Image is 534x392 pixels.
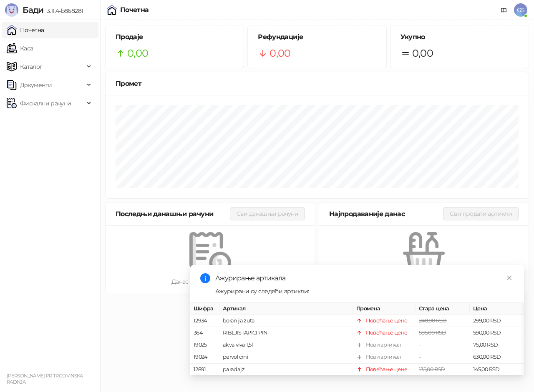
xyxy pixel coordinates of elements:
[190,303,219,315] th: Шифра
[20,95,71,112] span: Фискални рачуни
[215,273,514,283] div: Ажурирање артикала
[200,273,210,283] span: info-circle
[366,341,401,350] div: Нови артикал
[416,340,470,352] td: -
[219,315,353,327] td: boranija zuta
[443,207,519,220] button: Сви продати артикли
[353,303,416,315] th: Промена
[470,364,524,376] td: 145,00 RSD
[366,365,408,374] div: Повећање цене
[219,364,353,376] td: paradajz
[219,352,353,364] td: pervol crni
[5,3,18,17] img: Logo
[366,329,408,337] div: Повећање цене
[7,373,83,385] small: [PERSON_NAME] PR TRGOVINSKA RADNJA
[470,315,524,327] td: 299,00 RSD
[419,317,447,324] span: 240,00 RSD
[127,45,148,61] span: 0,00
[190,315,219,327] td: 12934
[506,275,512,281] span: close
[412,45,433,61] span: 0,00
[470,352,524,364] td: 630,00 RSD
[116,209,230,219] div: Последњи данашњи рачуни
[470,327,524,340] td: 590,00 RSD
[190,364,219,376] td: 12891
[43,7,83,15] span: 3.11.4-b868281
[470,340,524,352] td: 75,00 RSD
[470,303,524,315] th: Цена
[219,303,353,315] th: Артикал
[258,32,376,42] h5: Рефундације
[219,327,353,340] td: RIBLJISTAPICI PIN
[20,58,43,75] span: Каталог
[119,277,302,286] div: Данас нема издатих рачуна
[329,209,443,219] div: Најпродаваније данас
[190,340,219,352] td: 19025
[514,3,527,17] span: GS
[419,330,446,336] span: 585,00 RSD
[366,317,408,325] div: Повећање цене
[215,287,514,296] div: Ажурирани су следећи артикли:
[219,340,353,352] td: akva viva 1,5l
[416,352,470,364] td: -
[190,327,219,340] td: 364
[190,352,219,364] td: 19024
[416,303,470,315] th: Стара цена
[400,32,519,42] h5: Укупно
[23,5,43,15] span: Бади
[120,7,149,13] div: Почетна
[270,45,290,61] span: 0,00
[230,207,305,220] button: Сви данашњи рачуни
[497,3,511,17] a: Документација
[419,366,445,372] span: 135,00 RSD
[366,353,401,362] div: Нови артикал
[7,22,44,38] a: Почетна
[20,77,52,93] span: Документи
[116,78,519,89] div: Промет
[7,40,33,57] a: Каса
[116,32,234,42] h5: Продаје
[505,273,514,282] a: Close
